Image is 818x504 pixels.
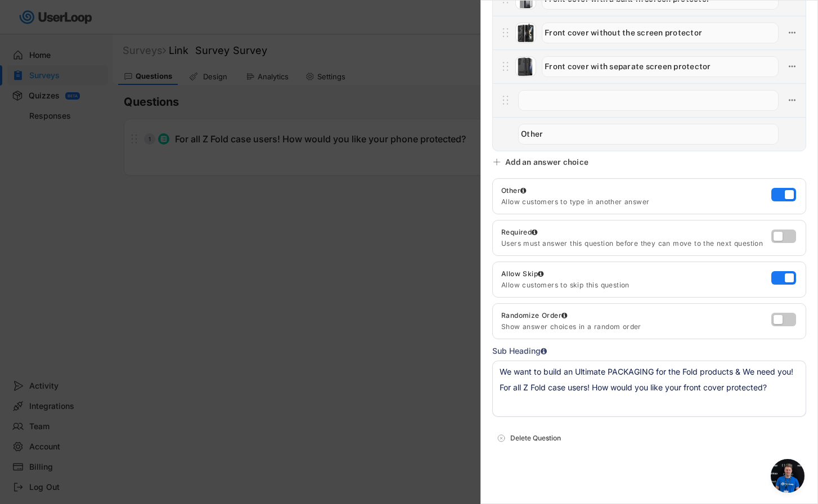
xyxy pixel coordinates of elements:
div: Other [501,186,771,195]
div: Allow customers to type in another answer [501,197,771,206]
img: imgi_168_02_Black_Bk.jpg [516,57,536,76]
input: Front cover with separate screen protector [542,56,779,77]
div: Allow customers to skip this question [501,281,771,290]
input: Front cover without the screen protector [542,22,779,43]
div: Sub Heading [492,345,547,357]
div: Allow Skip [501,269,543,278]
div: Show answer choices in a random order [501,322,768,331]
img: imgi_108_balck_1.jpg [516,23,536,43]
input: Other [518,124,779,145]
div: Delete Question [510,433,802,443]
div: Add an answer choice [505,157,588,167]
div: Randomize Order [501,311,567,320]
div: Users must answer this question before they can move to the next question [501,239,771,248]
div: Open chat [771,459,804,493]
div: Required [501,228,538,237]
